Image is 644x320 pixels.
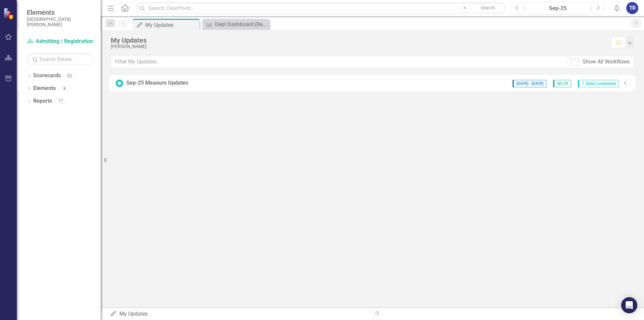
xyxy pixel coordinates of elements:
div: 53 [64,73,75,79]
div: My Updates [111,37,604,44]
a: Scorecards [33,72,61,80]
span: Elements [27,8,94,16]
div: Sep-25 [528,4,588,12]
span: [DATE] - [DATE] [513,80,546,87]
input: Filter My Updates... [111,56,567,68]
span: Q3-25 [553,80,571,87]
img: ClearPoint Strategy [3,7,15,19]
a: Dept Dashboard (Registration) - Final Accuracy Rate [204,20,268,29]
div: [PERSON_NAME] [111,44,604,49]
a: Admitting / Registration [27,38,94,45]
div: Show All Workflows [583,58,630,66]
button: Search [471,3,504,13]
div: My Updates [145,21,198,29]
div: Sep-25 Measure Updates [126,79,188,87]
small: [GEOGRAPHIC_DATA][PERSON_NAME] [27,16,94,28]
a: Reports [33,97,52,105]
div: 17 [55,98,66,104]
button: TR [626,2,638,14]
a: Elements [33,85,56,92]
div: 8 [59,86,70,91]
button: Sep-25 [526,2,590,14]
div: Open Intercom Messenger [621,297,637,313]
span: Search [481,5,495,10]
div: My Updates [110,310,367,318]
div: Dept Dashboard (Registration) - Final Accuracy Rate [215,20,268,29]
span: 7 Tasks Completed [578,80,619,87]
input: Search Below... [27,53,94,65]
input: Search ClearPoint... [136,2,506,14]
